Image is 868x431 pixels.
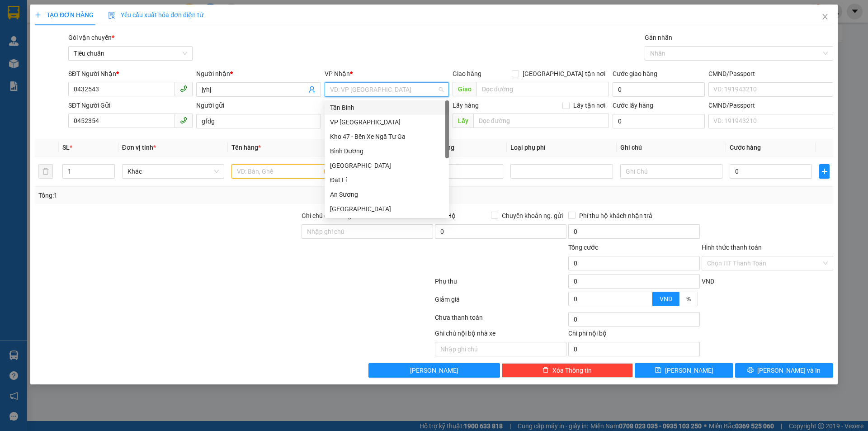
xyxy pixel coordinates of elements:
div: Chi phí nội bộ [568,328,700,342]
span: up [645,293,650,298]
input: Nhập ghi chú [435,342,566,356]
button: save[PERSON_NAME] [635,363,733,378]
input: Ghi chú đơn hàng [302,224,433,239]
span: phone [180,85,187,92]
label: Ghi chú đơn hàng [302,212,351,219]
span: Khác [127,165,219,178]
div: Ghi chú nội bộ nhà xe [435,328,566,342]
span: Increase Value [642,292,652,299]
span: Lấy hàng [453,102,479,109]
span: [GEOGRAPHIC_DATA] tận nơi [519,69,609,79]
span: printer [747,367,754,374]
span: Lấy tận nơi [570,100,609,110]
span: Cước hàng [730,144,761,151]
input: VD: Bàn, Ghế [231,164,334,179]
span: [PERSON_NAME] [665,365,713,375]
div: Giảm giá [434,294,567,310]
div: SĐT Người Gửi [68,100,193,110]
span: VND [660,295,672,303]
span: Increase Value [104,165,114,171]
span: delete [542,367,549,374]
span: Gói vận chuyển [68,34,114,41]
span: [PERSON_NAME] [410,365,458,375]
input: Cước giao hàng [613,82,705,97]
span: Giao [453,82,476,96]
div: An Sương [330,189,443,199]
span: save [655,367,661,374]
span: Phí thu hộ khách nhận trả [576,211,656,221]
div: Tân Bình [330,103,443,113]
img: icon [108,12,115,19]
span: Yêu cầu xuất hóa đơn điện tử [108,11,203,19]
span: VP Nhận [325,70,350,77]
input: Cước lấy hàng [613,114,705,128]
span: Tên hàng [231,144,261,151]
button: [PERSON_NAME] [368,363,500,378]
button: plus [819,164,829,179]
div: Bình Dương [325,144,449,158]
div: Đạt Lí [325,173,449,187]
input: Ghi Chú [620,164,722,179]
span: Chuyển khoản ng. gửi [498,211,566,221]
div: [GEOGRAPHIC_DATA] [330,161,443,171]
label: Hình thức thanh toán [702,244,762,251]
input: Dọc đường [473,114,609,128]
div: Chưa thanh toán [434,313,567,328]
input: 0 [421,164,503,179]
span: VND [702,278,714,285]
span: up [107,166,113,171]
div: CMND/Passport [708,69,833,79]
div: Đạt Lí [330,175,443,185]
th: Loại phụ phí [507,139,616,156]
span: Tổng cước [568,244,598,251]
span: SL [62,144,70,151]
span: Giao hàng [453,70,481,77]
span: Xóa Thông tin [552,365,592,375]
label: Cước lấy hàng [613,102,653,109]
span: phone [180,117,187,124]
div: Kho 47 - Bến Xe Ngã Tư Ga [325,129,449,144]
div: Kho 47 - Bến Xe Ngã Tư Ga [330,132,443,142]
div: SĐT Người Nhận [68,69,193,79]
span: down [645,300,650,305]
span: plus [820,168,829,175]
span: plus [35,12,41,18]
th: Ghi chú [617,139,726,156]
span: Lấy [453,114,473,128]
span: Thu Hộ [435,212,456,219]
input: Dọc đường [476,82,609,96]
div: Người gửi [196,100,321,110]
span: Decrease Value [642,299,652,306]
span: % [686,295,691,303]
button: deleteXóa Thông tin [502,363,633,378]
div: Tổng: 1 [38,190,335,200]
div: Hòa Đông [325,202,449,216]
div: VP [GEOGRAPHIC_DATA] [330,117,443,127]
div: VP Đà Lạt [325,115,449,129]
div: Bình Dương [330,146,443,156]
button: printer[PERSON_NAME] và In [735,363,833,378]
label: Cước giao hàng [613,70,657,77]
span: Đơn vị tính [122,144,156,151]
button: Close [812,5,838,30]
div: Tân Bình [325,100,449,115]
span: close [821,13,829,20]
div: Người nhận [196,69,321,79]
div: An Sương [325,187,449,202]
label: Gán nhãn [645,34,672,41]
span: TẠO ĐƠN HÀNG [35,11,94,19]
div: Thủ Đức [325,158,449,173]
span: Decrease Value [104,171,114,178]
span: down [107,172,113,178]
span: [PERSON_NAME] và In [757,365,821,375]
span: Tiêu chuẩn [74,47,187,60]
div: [GEOGRAPHIC_DATA] [330,204,443,214]
div: Phụ thu [434,276,567,292]
button: delete [38,164,53,179]
span: user-add [308,86,316,93]
div: CMND/Passport [708,100,833,110]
